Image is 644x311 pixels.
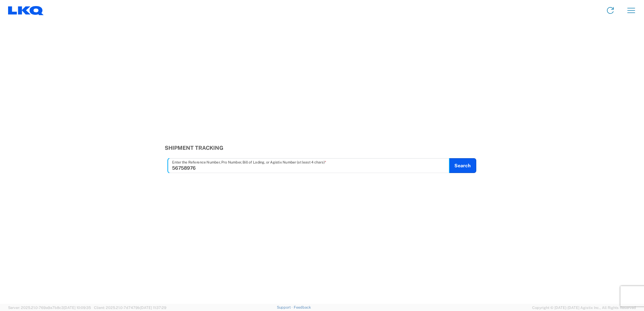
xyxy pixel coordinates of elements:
span: [DATE] 10:09:35 [64,306,91,310]
span: Client: 2025.21.0-7d7479b [94,306,166,310]
a: Support [277,305,294,309]
h3: Shipment Tracking [165,145,480,151]
span: [DATE] 11:37:29 [140,306,166,310]
span: Server: 2025.21.0-769a9a7b8c3 [8,306,91,310]
a: Feedback [294,305,311,309]
span: Copyright © [DATE]-[DATE] Agistix Inc., All Rights Reserved [532,305,636,311]
button: Search [449,158,476,173]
